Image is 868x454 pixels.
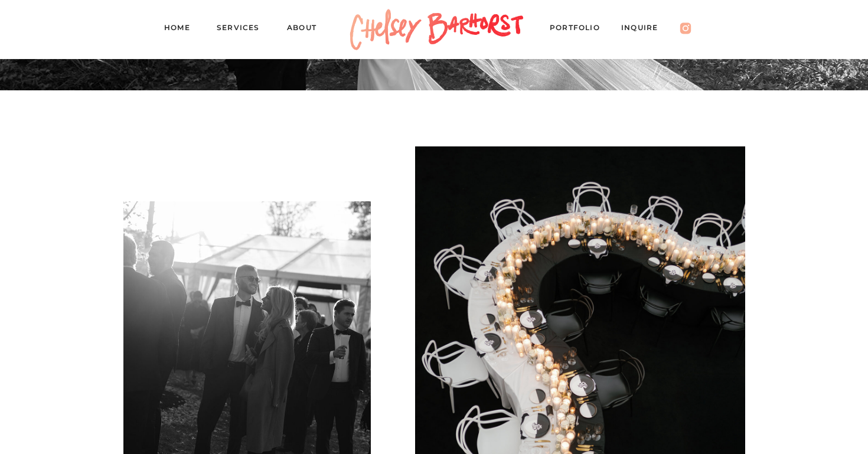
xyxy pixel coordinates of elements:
[217,21,270,38] a: Services
[164,21,200,38] a: Home
[621,21,670,38] a: Inquire
[287,21,328,38] a: About
[550,21,611,38] a: PORTFOLIO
